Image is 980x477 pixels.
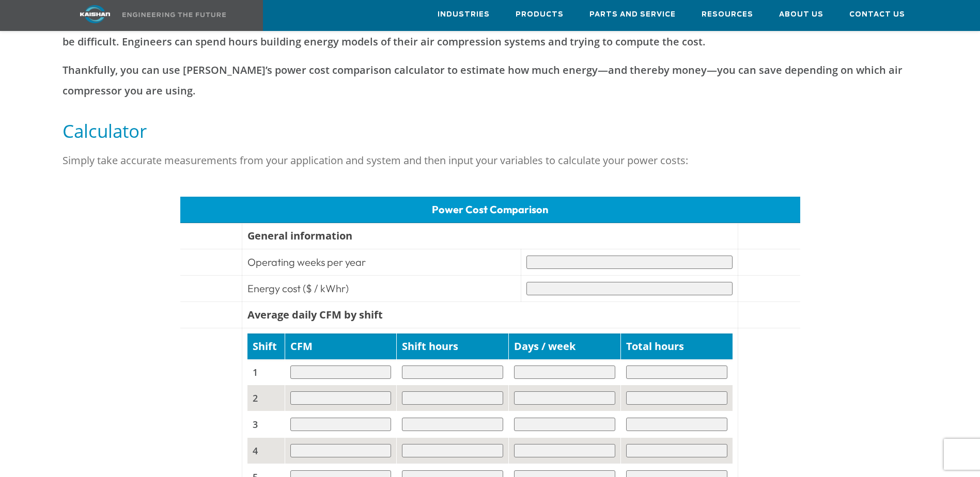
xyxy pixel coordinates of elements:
a: Contact Us [849,1,905,28]
span: Contact Us [849,9,905,21]
a: Resources [702,1,753,28]
span: About Us [779,9,823,21]
td: CFM [285,333,397,359]
h5: Calculator [63,119,918,142]
td: Shift [247,333,285,359]
img: Engineering the future [122,12,226,17]
td: Shift hours [397,333,509,359]
span: Products [516,9,564,21]
p: Simply take accurate measurements from your application and system and then input your variables ... [63,150,918,171]
td: Total hours [621,333,733,359]
td: 4 [247,438,285,464]
td: Days / week [509,333,621,359]
b: General information [247,229,352,243]
td: 3 [247,411,285,438]
a: Parts and Service [589,1,676,28]
span: Parts and Service [589,9,676,21]
b: Average daily CFM by shift [247,308,383,322]
span: Resources [702,9,753,21]
span: Energy cost ($ / kWhr) [247,282,349,295]
span: Industries [438,9,490,21]
td: 1 [247,359,285,385]
p: Thankfully, you can use [PERSON_NAME]’s power cost comparison calculator to estimate how much ene... [63,60,918,101]
a: Industries [438,1,490,28]
a: About Us [779,1,823,28]
span: Operating weeks per year [247,256,366,268]
td: 2 [247,385,285,411]
a: Products [516,1,564,28]
span: Power Cost Comparison [432,203,548,216]
img: kaishan logo [56,5,134,23]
